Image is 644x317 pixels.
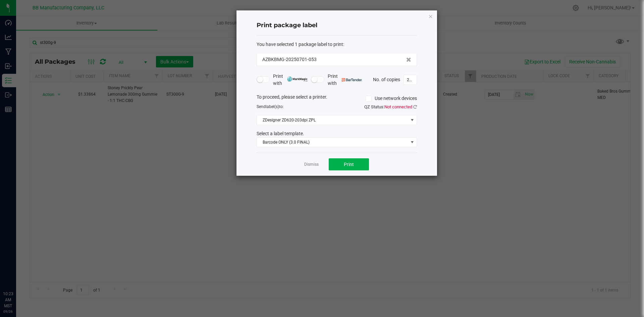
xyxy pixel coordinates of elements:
span: You have selected 1 package label to print [257,42,343,47]
span: QZ Status: [364,104,417,109]
iframe: Resource center [7,263,27,283]
span: Print with [328,73,362,87]
span: Print with [273,73,308,87]
img: bartender.png [342,78,362,82]
a: Dismiss [304,162,319,167]
div: To proceed, please select a printer. [252,94,422,104]
label: Use network devices [366,95,417,102]
span: Print [344,162,354,167]
span: No. of copies [373,76,400,82]
iframe: Resource center unread badge [20,262,28,270]
img: mark_magic_cybra.png [287,76,308,82]
h4: Print package label [257,21,417,30]
span: AZBKBMG-20250701-053 [262,56,317,63]
span: Send to: [257,104,284,109]
button: Print [329,158,369,170]
span: ZDesigner ZD620-203dpi ZPL [257,115,408,125]
div: : [257,41,417,48]
span: Not connected [384,104,412,109]
div: Select a label template. [252,130,422,137]
span: label(s) [266,104,279,109]
span: Barcode ONLY (3.0 FINAL) [257,138,408,147]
